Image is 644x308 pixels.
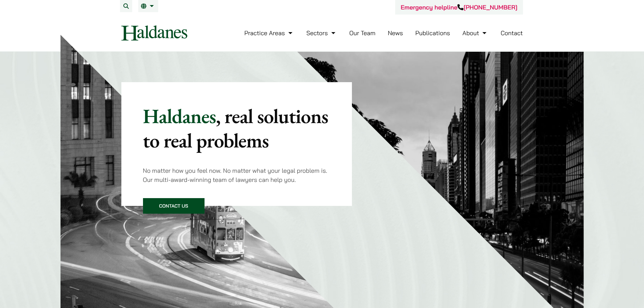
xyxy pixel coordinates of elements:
[415,29,450,37] a: Publications
[501,29,523,37] a: Contact
[143,198,205,214] a: Contact Us
[143,104,331,152] p: Haldanes
[143,103,328,153] mark: , real solutions to real problems
[121,25,187,41] img: Logo of Haldanes
[349,29,375,37] a: Our Team
[141,3,156,9] a: EN
[401,3,517,11] a: Emergency helpline[PHONE_NUMBER]
[462,29,488,37] a: About
[388,29,403,37] a: News
[143,166,331,184] p: No matter how you feel now. No matter what your legal problem is. Our multi-award-winning team of...
[244,29,294,37] a: Practice Areas
[306,29,337,37] a: Sectors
